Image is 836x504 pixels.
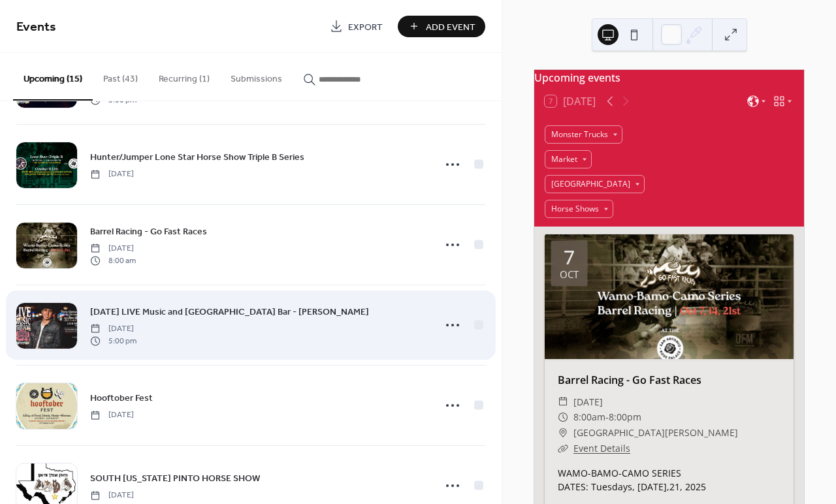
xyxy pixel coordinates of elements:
[90,243,136,255] span: [DATE]
[90,255,136,266] span: 8:00 am
[90,390,153,405] a: Hooftober Fest
[90,224,207,239] a: Barrel Racing - Go Fast Races
[564,247,575,267] div: 7
[220,53,293,99] button: Submissions
[398,16,485,37] button: Add Event
[573,409,605,425] span: 8:00am
[348,20,383,34] span: Export
[609,409,641,425] span: 8:00pm
[90,472,260,486] span: SOUTH [US_STATE] PINTO HORSE SHOW
[90,490,134,501] span: [DATE]
[90,304,369,319] a: [DATE] LIVE Music and [GEOGRAPHIC_DATA] Bar - [PERSON_NAME]
[573,394,603,410] span: [DATE]
[605,409,609,425] span: -
[90,151,304,165] span: Hunter/Jumper Lone Star Horse Show Triple B Series
[426,20,475,34] span: Add Event
[90,335,137,347] span: 5:00 pm
[558,373,701,387] a: Barrel Racing - Go Fast Races
[558,394,568,410] div: ​
[90,150,304,165] a: Hunter/Jumper Lone Star Horse Show Triple B Series
[13,53,93,101] button: Upcoming (15)
[90,168,134,180] span: [DATE]
[534,70,804,86] div: Upcoming events
[16,14,56,40] span: Events
[560,270,579,279] div: Oct
[320,16,393,37] a: Export
[558,409,568,425] div: ​
[90,323,137,335] span: [DATE]
[90,306,369,319] span: [DATE] LIVE Music and [GEOGRAPHIC_DATA] Bar - [PERSON_NAME]
[90,392,153,405] span: Hooftober Fest
[90,409,134,421] span: [DATE]
[558,441,568,456] div: ​
[558,425,568,441] div: ​
[90,225,207,239] span: Barrel Racing - Go Fast Races
[148,53,220,99] button: Recurring (1)
[573,442,630,454] a: Event Details
[573,425,738,441] span: [GEOGRAPHIC_DATA][PERSON_NAME]
[90,471,260,486] a: SOUTH [US_STATE] PINTO HORSE SHOW
[93,53,148,99] button: Past (43)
